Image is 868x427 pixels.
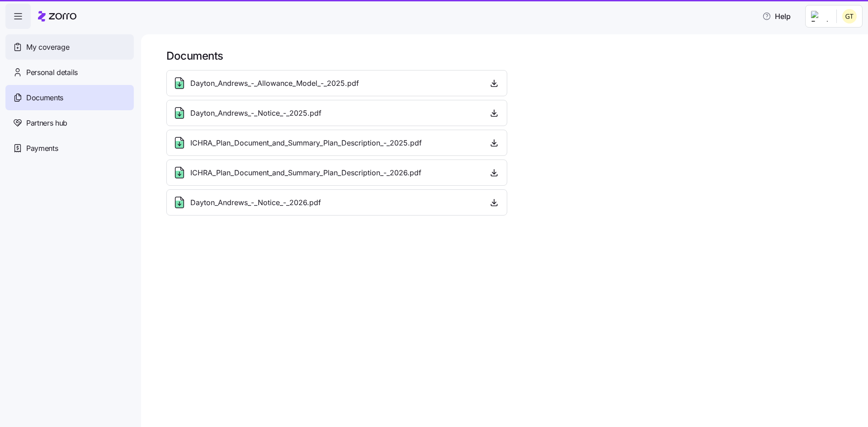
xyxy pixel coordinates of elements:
a: Documents [5,85,134,110]
h1: Documents [166,49,855,63]
a: Partners hub [5,110,134,136]
img: ad4f21520ee1b3745c97c0c62833f1f2 [842,9,857,23]
span: Documents [26,92,63,103]
a: Personal details [5,60,134,85]
span: Dayton_Andrews_-_Notice_-_2026.pdf [190,197,321,208]
span: Partners hub [26,117,67,129]
span: ICHRA_Plan_Document_and_Summary_Plan_Description_-_2025.pdf [190,137,422,149]
span: ICHRA_Plan_Document_and_Summary_Plan_Description_-_2026.pdf [190,167,421,178]
span: Dayton_Andrews_-_Allowance_Model_-_2025.pdf [190,78,359,89]
a: My coverage [5,34,134,60]
span: Payments [26,143,58,154]
button: Help [755,7,798,25]
span: Dayton_Andrews_-_Notice_-_2025.pdf [190,108,321,119]
span: Help [762,11,791,22]
a: Payments [5,136,134,161]
span: Personal details [26,67,78,78]
img: Employer logo [811,11,829,22]
span: My coverage [26,42,69,53]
